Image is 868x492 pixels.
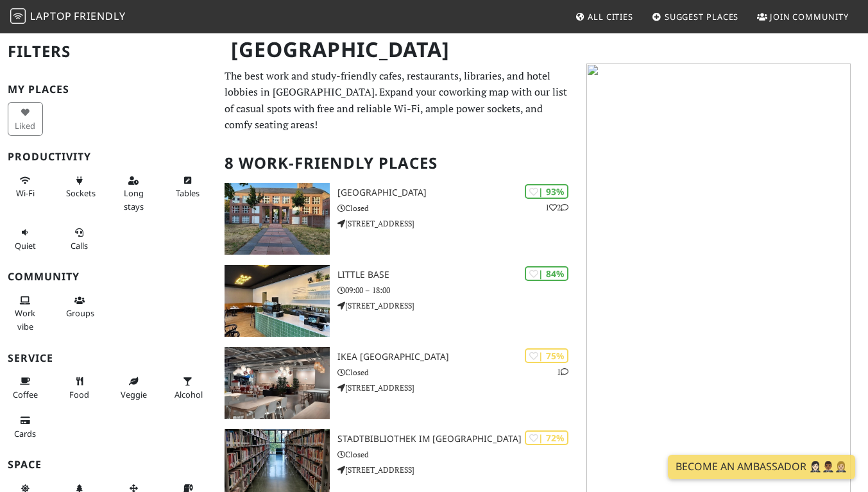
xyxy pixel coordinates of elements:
span: Alcohol [174,389,203,400]
span: Work-friendly tables [176,187,200,199]
button: Long stays [116,170,151,217]
button: Cards [8,410,43,444]
p: 09:00 – 18:00 [337,284,579,296]
button: Sockets [62,170,98,204]
h3: Community [8,271,209,283]
a: Join Community [752,5,854,28]
h1: [GEOGRAPHIC_DATA] [221,32,576,67]
button: Quiet [8,222,43,256]
span: Join Community [770,11,849,22]
span: Video/audio calls [71,240,88,251]
span: Credit cards [14,428,36,439]
p: Closed [337,448,579,461]
p: 1 [557,366,568,378]
p: Closed [337,202,579,214]
p: [STREET_ADDRESS] [337,300,579,312]
h2: Filters [8,32,209,71]
span: Veggie [121,389,147,400]
h2: 8 Work-Friendly Places [225,144,571,183]
p: [STREET_ADDRESS] [337,464,579,476]
h3: My Places [8,83,209,96]
div: | 84% [525,266,568,281]
a: Baden State Library | 93% 12 [GEOGRAPHIC_DATA] Closed [STREET_ADDRESS] [217,183,579,255]
img: IKEA Karlsruhe [225,347,330,419]
h3: [GEOGRAPHIC_DATA] [337,187,579,198]
p: [STREET_ADDRESS] [337,217,579,230]
span: All Cities [588,11,633,22]
img: Little Base [225,265,330,337]
a: LaptopFriendly LaptopFriendly [10,6,126,28]
a: Suggest Places [647,5,744,28]
div: | 72% [525,430,568,445]
button: Alcohol [171,371,206,405]
h3: Little Base [337,269,579,280]
span: Stable Wi-Fi [16,187,35,199]
h3: Space [8,459,209,471]
button: Wi-Fi [8,170,43,204]
button: Groups [62,290,98,324]
p: The best work and study-friendly cafes, restaurants, libraries, and hotel lobbies in [GEOGRAPHIC_... [225,68,571,133]
a: IKEA Karlsruhe | 75% 1 IKEA [GEOGRAPHIC_DATA] Closed [STREET_ADDRESS] [217,347,579,419]
a: Become an Ambassador 🤵🏻‍♀️🤵🏾‍♂️🤵🏼‍♀️ [668,455,855,479]
span: Long stays [124,187,144,212]
p: [STREET_ADDRESS] [337,382,579,394]
button: Tables [171,170,206,204]
div: | 93% [525,184,568,199]
a: Little Base | 84% Little Base 09:00 – 18:00 [STREET_ADDRESS] [217,265,579,337]
span: Group tables [66,307,94,319]
button: Calls [62,222,98,256]
p: Closed [337,366,579,378]
button: Coffee [8,371,43,405]
span: Laptop [30,9,72,23]
h3: IKEA [GEOGRAPHIC_DATA] [337,352,579,362]
img: LaptopFriendly [10,8,26,24]
button: Food [62,371,98,405]
p: 1 2 [545,201,568,214]
img: Baden State Library [225,183,330,255]
span: Food [69,389,89,400]
button: Veggie [116,371,151,405]
span: Coffee [13,389,38,400]
a: All Cities [570,5,638,28]
span: Suggest Places [665,11,739,22]
span: Power sockets [66,187,96,199]
h3: Productivity [8,151,209,163]
button: Work vibe [8,290,43,337]
h3: Service [8,352,209,364]
h3: Stadtbibliothek im [GEOGRAPHIC_DATA] [337,434,579,445]
span: Quiet [15,240,36,251]
span: People working [15,307,35,332]
span: Friendly [74,9,125,23]
div: | 75% [525,348,568,363]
